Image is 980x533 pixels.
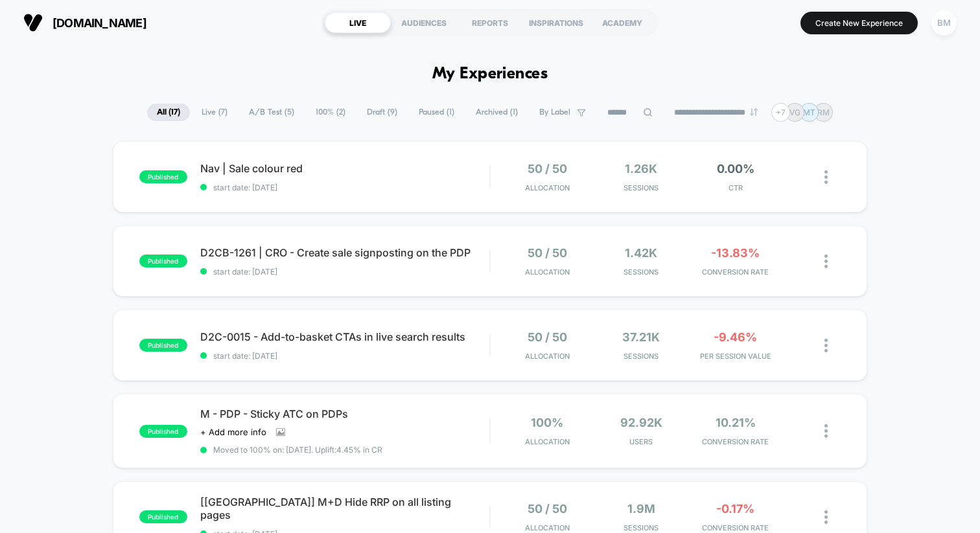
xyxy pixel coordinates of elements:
span: [[GEOGRAPHIC_DATA]] M+D Hide RRP on all listing pages [200,495,489,521]
span: 50 / 50 [528,502,567,516]
span: + Add more info [200,427,266,437]
span: published [139,425,187,438]
span: Allocation [525,352,570,361]
span: 92.92k [620,416,662,429]
span: 37.21k [622,330,660,344]
span: 1.42k [625,246,657,260]
div: + 7 [771,103,790,122]
span: 1.26k [625,162,657,176]
span: Allocation [525,267,570,277]
span: D2CB-1261 | CRO - Create sale signposting on the PDP [200,246,489,259]
span: start date: [DATE] [200,351,489,361]
span: start date: [DATE] [200,183,489,192]
div: INSPIRATIONS [523,12,589,33]
span: Archived ( 1 ) [466,104,528,121]
img: close [824,510,828,524]
span: 100% ( 2 ) [306,104,355,121]
span: Allocation [525,183,570,192]
span: -13.83% [711,246,760,260]
p: VG [789,108,800,117]
p: RM [817,108,830,117]
span: published [139,339,187,352]
div: LIVE [325,12,391,33]
span: CTR [692,183,779,192]
span: Sessions [598,267,685,277]
span: All ( 17 ) [147,104,190,121]
span: Sessions [598,183,685,192]
span: By Label [539,108,570,117]
span: [DOMAIN_NAME] [52,16,146,30]
span: published [139,255,187,267]
span: D2C-0015 - Add-to-basket CTAs in live search results [200,330,489,343]
button: [DOMAIN_NAME] [19,12,150,33]
span: CONVERSION RATE [692,437,779,446]
span: PER SESSION VALUE [692,352,779,361]
span: Moved to 100% on: [DATE] . Uplift: 4.45% in CR [213,445,382,455]
span: Live ( 7 ) [192,104,237,121]
span: 50 / 50 [528,246,567,260]
img: end [750,108,758,116]
span: start date: [DATE] [200,267,489,277]
span: Sessions [598,523,685,532]
img: Visually logo [23,13,43,32]
img: close [824,339,828,352]
div: ACADEMY [589,12,655,33]
span: 50 / 50 [528,330,567,344]
span: -0.17% [716,502,754,516]
p: MT [803,108,815,117]
div: REPORTS [457,12,523,33]
span: 10.21% [716,416,756,429]
span: Allocation [525,523,570,532]
span: published [139,170,187,183]
img: close [824,255,828,268]
span: 50 / 50 [528,162,567,176]
span: Nav | Sale colour red [200,162,489,175]
span: Users [598,437,685,446]
span: -9.46% [714,330,757,344]
span: CONVERSION RATE [692,267,779,277]
div: BM [931,10,957,36]
span: Draft ( 9 ) [357,104,407,121]
div: AUDIENCES [391,12,457,33]
span: M - PDP - Sticky ATC on PDPs [200,407,489,420]
img: close [824,424,828,438]
span: CONVERSION RATE [692,523,779,532]
img: close [824,170,828,184]
span: Allocation [525,437,570,446]
span: Paused ( 1 ) [409,104,464,121]
button: Create New Experience [800,12,918,34]
button: BM [927,10,961,36]
span: A/B Test ( 5 ) [239,104,304,121]
span: Sessions [598,352,685,361]
h1: My Experiences [432,65,548,84]
span: 1.9M [627,502,655,516]
span: 0.00% [717,162,754,176]
span: published [139,510,187,523]
span: 100% [531,416,563,429]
